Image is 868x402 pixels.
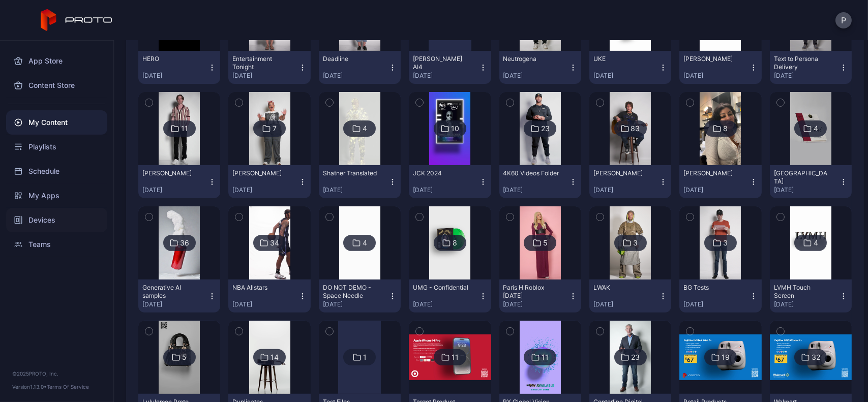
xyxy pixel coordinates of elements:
[679,51,761,84] button: [PERSON_NAME][DATE]
[413,55,469,71] div: Matt Wood AI4
[683,169,739,177] div: Noah
[228,165,310,198] button: [PERSON_NAME][DATE]
[683,284,739,292] div: BG Tests
[232,284,288,292] div: NBA Allstars
[814,124,818,133] div: 4
[679,280,761,313] button: BG Tests[DATE]
[6,159,107,183] a: Schedule
[499,165,581,198] button: 4K60 Videos Folder[DATE]
[270,238,279,248] div: 34
[138,165,220,198] button: [PERSON_NAME][DATE]
[774,284,830,300] div: LVMH Touch Screen
[323,284,379,300] div: DO NOT DEMO - Space Needle
[47,384,89,390] a: Terms Of Service
[499,280,581,313] button: Paris H Roblox [DATE][DATE]
[814,238,818,248] div: 4
[593,169,649,177] div: kramer
[413,72,478,80] div: [DATE]
[835,12,852,28] button: P
[543,238,548,248] div: 5
[683,72,749,80] div: [DATE]
[138,51,220,84] button: HERO[DATE]
[631,353,640,362] div: 23
[503,284,559,300] div: Paris H Roblox Feb7
[683,55,739,63] div: Garys Folder
[593,300,659,308] div: [DATE]
[774,300,840,308] div: [DATE]
[589,51,671,84] button: UKE[DATE]
[409,51,491,84] button: [PERSON_NAME] AI4[DATE]
[631,124,640,133] div: 83
[6,183,107,208] a: My Apps
[228,51,310,84] button: Entertainment Tonight[DATE]
[6,208,107,232] a: Devices
[6,110,107,135] a: My Content
[6,73,107,98] a: Content Store
[541,124,550,133] div: 23
[138,280,220,313] button: Generative AI samples[DATE]
[142,186,208,194] div: [DATE]
[683,186,749,194] div: [DATE]
[451,124,459,133] div: 10
[363,353,367,362] div: 1
[413,300,478,308] div: [DATE]
[142,284,198,300] div: Generative AI samples
[232,300,298,308] div: [DATE]
[319,280,401,313] button: DO NOT DEMO - Space Needle[DATE]
[774,55,830,71] div: Text to Persona Delivery
[182,353,187,362] div: 5
[593,186,659,194] div: [DATE]
[503,72,569,80] div: [DATE]
[142,55,198,63] div: HERO
[319,165,401,198] button: Shatner Translated[DATE]
[142,72,208,80] div: [DATE]
[593,55,649,63] div: UKE
[503,55,559,63] div: Neutrogena
[593,72,659,80] div: [DATE]
[499,51,581,84] button: Neutrogena[DATE]
[413,284,469,292] div: UMG - Confidential
[232,55,288,71] div: Entertainment Tonight
[323,186,388,194] div: [DATE]
[589,165,671,198] button: [PERSON_NAME][DATE]
[319,51,401,84] button: Deadline[DATE]
[180,238,189,248] div: 36
[722,353,730,362] div: 19
[409,280,491,313] button: UMG - Confidential[DATE]
[232,169,288,177] div: Snoop Dogg
[723,238,728,248] div: 3
[6,135,107,159] a: Playlists
[679,165,761,198] button: [PERSON_NAME][DATE]
[228,280,310,313] button: NBA Allstars[DATE]
[142,169,198,177] div: Calum Worthy
[232,72,298,80] div: [DATE]
[593,284,649,292] div: LWAK
[770,280,852,313] button: LVMH Touch Screen[DATE]
[770,165,852,198] button: [GEOGRAPHIC_DATA][DATE]
[503,300,569,308] div: [DATE]
[232,186,298,194] div: [DATE]
[774,72,840,80] div: [DATE]
[6,49,107,73] a: App Store
[409,165,491,198] button: JCK 2024[DATE]
[774,169,830,185] div: Madrid
[774,186,840,194] div: [DATE]
[273,124,277,133] div: 7
[323,300,388,308] div: [DATE]
[452,353,459,362] div: 11
[589,280,671,313] button: LWAK[DATE]
[633,238,638,248] div: 3
[413,186,478,194] div: [DATE]
[6,232,107,257] a: Teams
[271,353,279,362] div: 14
[503,169,559,177] div: 4K60 Videos Folder
[12,384,47,390] span: Version 1.13.0 •
[323,55,379,63] div: Deadline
